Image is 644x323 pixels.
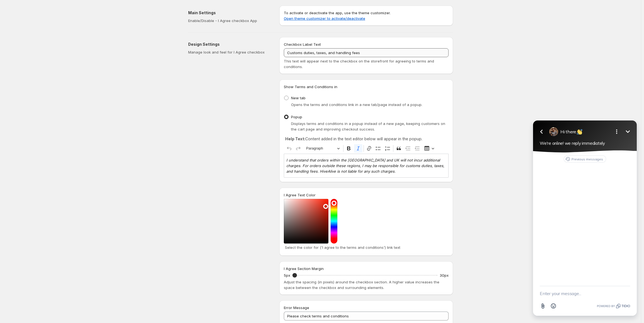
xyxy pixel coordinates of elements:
strong: Help Text: [285,136,305,141]
p: To activate or deactivate the app, use the theme customizer. [284,10,449,21]
p: Content added in the text editor below will appear in the popup. [285,136,447,142]
span: This text will appear next to the checkbox on the storefront for agreeing to terms and conditions. [284,59,434,69]
span: Displays terms and conditions in a popup instead of a new page, keeping customers on the cart pag... [291,121,445,131]
i: I understand that orders within the [GEOGRAPHIC_DATA] and UK will not incur additional charges. F... [286,158,444,173]
span: Show Terms and Conditions in [284,85,337,89]
span: New tab [291,96,306,100]
p: Select the color for ('I agree to the terms and conditions') link text [285,245,447,250]
label: I Agree Text Color [284,192,316,198]
span: Error Message [284,305,309,310]
p: 5px [284,273,290,278]
span: Paragraph [306,145,335,152]
a: Open theme customizer to activate/deactivate [284,16,365,21]
iframe: Tidio Chat [526,115,644,323]
div: Editor toolbar [284,143,449,154]
h2: Design Settings [188,42,270,47]
div: Editor editing area: main. Press Alt+0 for help. [284,154,449,177]
span: Checkbox Label Text [284,42,321,47]
h2: Main Settings [188,10,270,16]
span: Opens the terms and conditions link in a new tab/page instead of a popup. [291,102,422,107]
span: Popup [291,115,302,119]
span: I Agree Section Margin [284,266,324,271]
p: Manage look and feel for I Agree checkbox [188,49,270,55]
span: Adjust the spacing (in pixels) around the checkbox section. A higher value increases the space be... [284,280,439,290]
p: Enable/Disable - I Agree checkbox App [188,18,270,23]
button: Paragraph, Heading [304,144,342,153]
p: 30px [440,273,449,278]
